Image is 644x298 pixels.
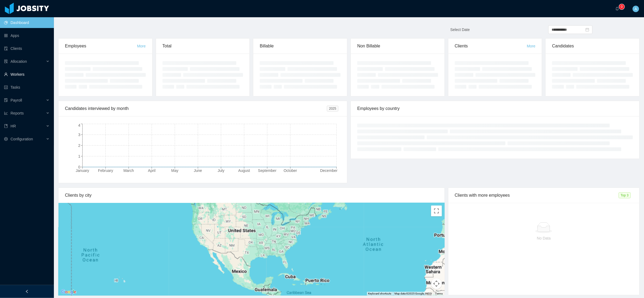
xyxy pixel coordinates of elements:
[78,143,80,148] tspan: 2
[455,39,527,54] div: Clients
[450,27,470,32] span: Select Date
[60,289,78,296] img: Google
[76,168,89,173] tspan: January
[395,292,432,295] span: Map data ©2025 Google, INEGI
[78,165,80,169] tspan: 0
[260,39,341,54] div: Billable
[4,137,8,141] i: icon: setting
[619,4,625,9] sup: 0
[368,292,392,296] button: Keyboard shortcuts
[137,44,146,48] a: More
[357,39,438,54] div: Non Billable
[4,60,8,63] i: icon: solution
[431,278,442,289] button: Map camera controls
[320,168,338,173] tspan: December
[4,98,8,102] i: icon: file-protect
[11,98,22,102] span: Payroll
[78,133,80,137] tspan: 3
[435,292,443,295] a: Terms
[98,168,113,173] tspan: February
[78,154,80,158] tspan: 1
[4,124,8,128] i: icon: book
[171,168,178,173] tspan: May
[619,192,631,198] span: Top 3
[4,82,50,93] a: icon: profileTasks
[148,168,155,173] tspan: April
[4,111,8,115] i: icon: line-chart
[11,124,16,128] span: HR
[527,44,535,48] a: More
[65,188,438,203] div: Clients by city
[284,168,297,173] tspan: October
[11,111,24,115] span: Reports
[459,235,629,241] p: No Data
[635,6,637,12] span: A
[327,106,338,112] span: 2025
[65,101,327,116] div: Candidates interviewed by month
[11,137,33,141] span: Configuration
[552,39,633,54] div: Candidates
[238,168,250,173] tspan: August
[4,43,50,54] a: icon: auditClients
[123,168,134,173] tspan: March
[4,69,50,80] a: icon: userWorkers
[615,7,619,11] i: icon: bell
[4,17,50,28] a: icon: pie-chartDashboard
[218,168,224,173] tspan: July
[4,30,50,41] a: icon: appstoreApps
[455,188,619,203] div: Clients with more employees
[194,168,202,173] tspan: June
[11,59,27,64] span: Allocation
[357,101,633,116] div: Employees by country
[162,39,243,54] div: Total
[65,39,137,54] div: Employees
[431,206,442,216] button: Toggle fullscreen view
[60,289,78,296] a: Open this area in Google Maps (opens a new window)
[258,168,277,173] tspan: September
[586,28,589,32] i: icon: calendar
[78,123,80,127] tspan: 4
